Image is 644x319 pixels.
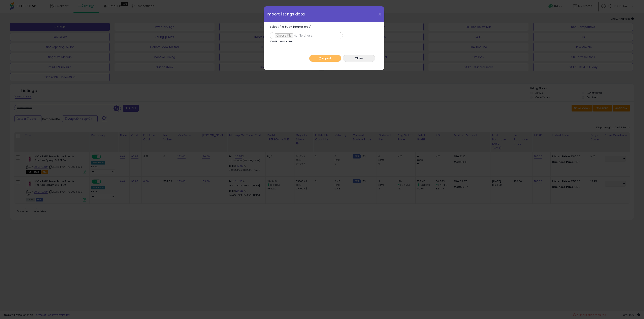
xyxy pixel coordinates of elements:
span: Import listings data [267,12,305,16]
button: Import [309,55,341,62]
button: Close [343,55,375,62]
p: 100MB max file size [270,40,293,43]
span: X [378,11,381,17]
span: Select file (CSV format only) [270,25,312,29]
